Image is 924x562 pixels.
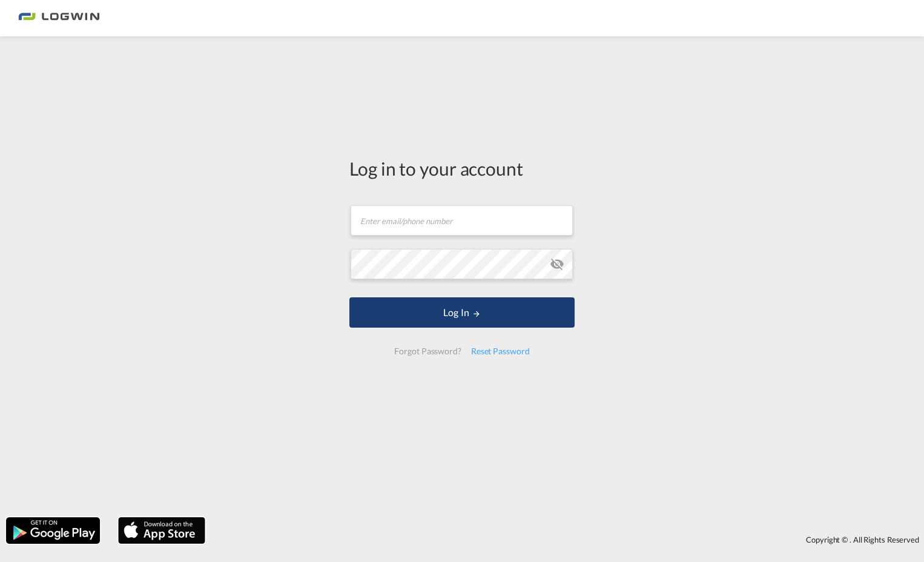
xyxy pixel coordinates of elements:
[351,205,573,236] input: Enter email/phone number
[466,340,535,362] div: Reset Password
[349,156,575,181] div: Log in to your account
[211,529,924,550] div: Copyright © . All Rights Reserved
[349,297,575,328] button: LOGIN
[117,516,206,545] img: apple.png
[550,257,564,271] md-icon: icon-eye-off
[18,5,100,32] img: bc73a0e0d8c111efacd525e4c8ad7d32.png
[5,516,101,545] img: google.png
[389,340,466,362] div: Forgot Password?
